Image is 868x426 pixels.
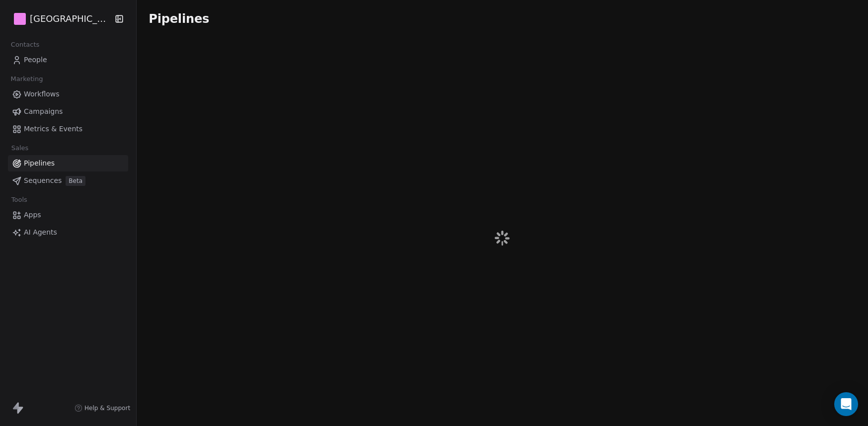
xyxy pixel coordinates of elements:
span: Pipelines [149,12,209,26]
span: Workflows [24,89,60,99]
a: People [8,52,128,68]
span: AI Agents [24,227,57,238]
span: Marketing [6,72,47,86]
span: Contacts [6,37,44,52]
a: SequencesBeta [8,172,128,189]
span: Sequences [24,175,62,186]
a: Apps [8,207,128,223]
span: Beta [66,176,85,186]
div: Open Intercom Messenger [834,392,858,416]
span: Campaigns [24,106,63,117]
a: Campaigns [8,103,128,120]
span: Sales [7,141,33,156]
span: Tools [7,192,31,207]
span: Pipelines [24,158,55,169]
a: Metrics & Events [8,121,128,137]
button: [GEOGRAPHIC_DATA] [12,10,108,27]
span: Help & Support [84,404,130,412]
span: Metrics & Events [24,124,82,134]
span: [GEOGRAPHIC_DATA] [30,12,112,25]
span: Apps [24,210,41,220]
a: AI Agents [8,224,128,241]
span: People [24,55,47,65]
a: Pipelines [8,155,128,171]
a: Help & Support [75,404,130,412]
a: Workflows [8,86,128,102]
